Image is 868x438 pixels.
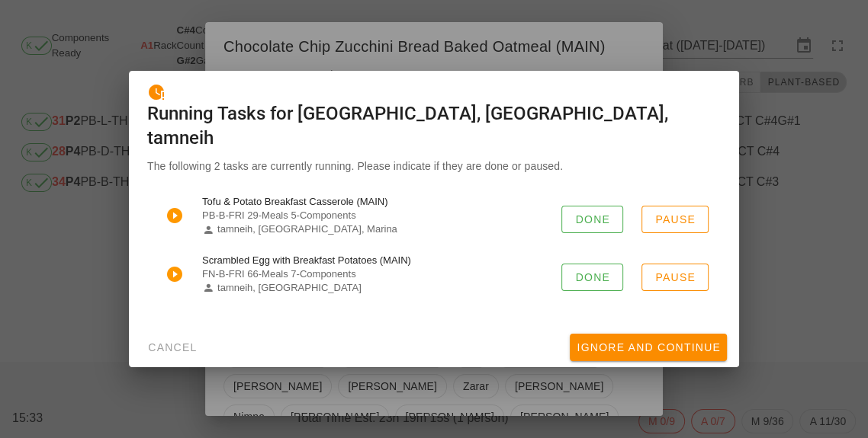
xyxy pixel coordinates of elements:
span: Pause [654,271,696,283]
span: Pause [654,213,696,225]
button: Done [561,264,623,291]
div: FN-B-FRI 66-Meals 7-Components [202,268,549,280]
span: Cancel [147,341,198,353]
div: PB-B-FRI 29-Meals 5-Components [202,209,549,222]
div: tamneih, [GEOGRAPHIC_DATA] [202,282,549,295]
button: Cancel [141,334,204,361]
button: Pause [641,206,709,233]
p: The following 2 tasks are currently running. Please indicate if they are done or paused. [147,158,721,174]
button: Done [561,206,623,233]
div: Scrambled Egg with Breakfast Potatoes (MAIN) [202,254,549,267]
span: Ignore And Continue [576,341,721,353]
div: Running Tasks for [GEOGRAPHIC_DATA], [GEOGRAPHIC_DATA], tamneih [129,71,739,158]
div: Tofu & Potato Breakfast Casserole (MAIN) [202,196,549,208]
span: Done [574,213,610,225]
span: Done [574,271,610,283]
button: Ignore And Continue [570,334,727,361]
button: Pause [641,264,709,291]
div: tamneih, [GEOGRAPHIC_DATA], Marina [202,223,549,236]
